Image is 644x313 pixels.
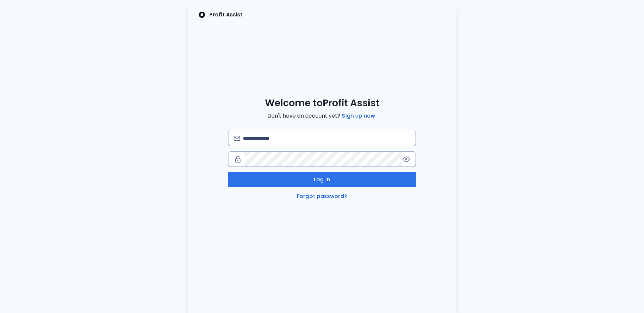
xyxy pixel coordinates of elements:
[267,112,376,120] span: Don't have an account yet?
[265,97,379,109] span: Welcome to Profit Assist
[314,176,330,184] span: Log in
[296,192,348,200] a: Forgot password?
[199,11,205,19] img: SpotOn Logo
[228,172,416,187] button: Log in
[209,11,243,19] p: Profit Assist
[234,136,240,141] img: email
[340,112,376,120] a: Sign up now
